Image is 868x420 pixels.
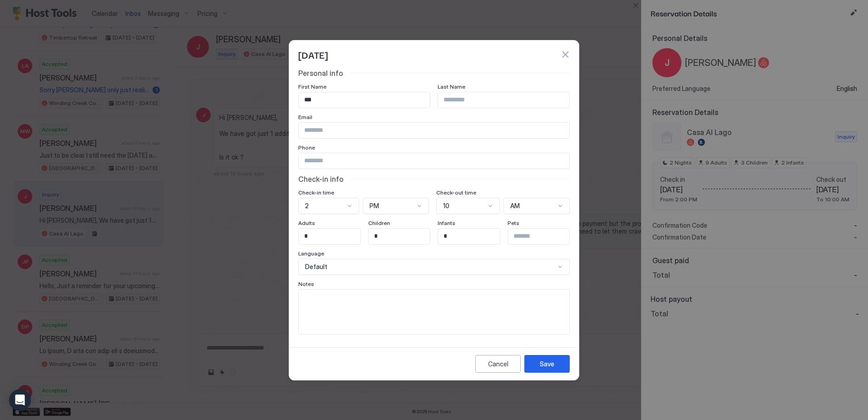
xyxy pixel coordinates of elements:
[443,202,449,210] span: 10
[436,189,476,196] span: Check-out time
[298,220,315,226] span: Adults
[299,153,569,169] input: Input Field
[370,202,379,210] span: PM
[368,220,390,226] span: Children
[475,355,521,373] button: Cancel
[369,229,443,244] input: Input Field
[298,250,324,257] span: Language
[438,229,513,244] input: Input Field
[488,359,508,369] div: Cancel
[508,229,582,244] input: Input Field
[298,69,343,78] span: Personal info
[298,175,344,184] span: Check-in info
[299,123,569,138] input: Input Field
[298,114,312,120] span: Email
[299,290,569,334] textarea: Input Field
[298,189,334,196] span: Check-in time
[510,202,520,210] span: AM
[298,280,314,287] span: Notes
[438,220,455,226] span: Infants
[299,229,373,244] input: Input Field
[9,389,31,411] div: Open Intercom Messenger
[298,144,315,151] span: Phone
[508,220,519,226] span: Pets
[305,202,309,210] span: 2
[524,355,570,373] button: Save
[438,83,465,90] span: Last Name
[305,263,327,271] span: Default
[298,83,326,90] span: First Name
[298,48,328,61] span: [DATE]
[540,359,554,369] div: Save
[438,92,569,108] input: Input Field
[299,92,430,108] input: Input Field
